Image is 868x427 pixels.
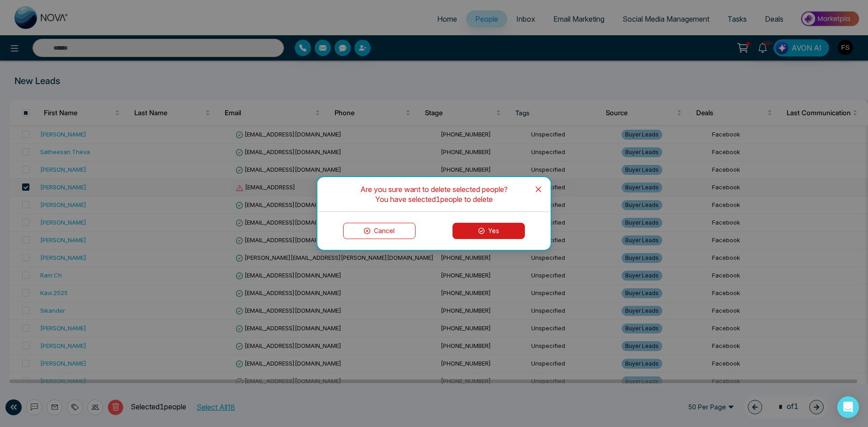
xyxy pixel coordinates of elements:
[343,223,415,239] button: Cancel
[453,223,525,239] button: Yes
[526,177,551,202] button: Close
[535,186,542,193] span: close
[335,184,533,204] div: Are you sure want to delete selected people? You have selected 1 people to delete
[837,396,859,418] div: Open Intercom Messenger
